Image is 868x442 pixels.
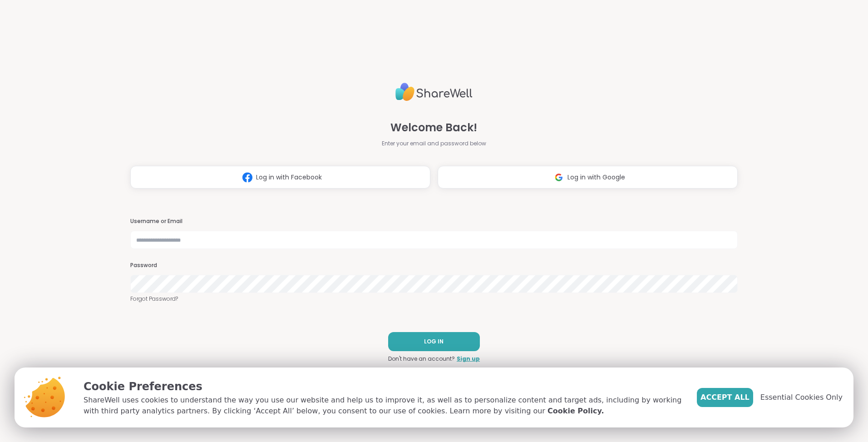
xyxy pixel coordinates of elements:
[84,378,682,395] p: Cookie Preferences
[760,392,843,403] span: Essential Cookies Only
[567,173,625,182] span: Log in with Google
[130,262,738,269] h3: Password
[395,79,473,105] img: ShareWell Logo
[438,166,738,189] button: Log in with Google
[457,355,480,363] a: Sign up
[697,388,753,407] button: Accept All
[130,166,430,189] button: Log in with Facebook
[390,119,477,136] span: Welcome Back!
[700,392,750,403] span: Accept All
[547,406,604,417] a: Cookie Policy.
[388,355,455,363] span: Don't have an account?
[382,139,486,148] span: Enter your email and password below
[424,338,444,346] span: LOG IN
[550,169,567,186] img: ShareWell Logomark
[388,332,480,351] button: LOG IN
[256,173,322,182] span: Log in with Facebook
[130,295,738,303] a: Forgot Password?
[239,169,256,186] img: ShareWell Logomark
[130,218,738,225] h3: Username or Email
[84,395,682,417] p: ShareWell uses cookies to understand the way you use our website and help us to improve it, as we...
